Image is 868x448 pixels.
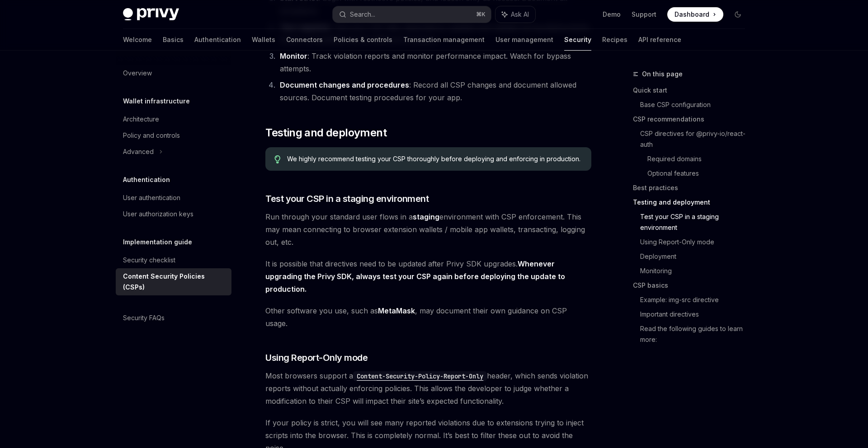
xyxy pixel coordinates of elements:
code: Content-Security-Policy-Report-Only [353,371,487,381]
svg: Tip [274,155,281,163]
a: Policies & controls [334,29,392,51]
li: : Track violation reports and monitor performance impact. Watch for bypass attempts. [277,50,591,75]
a: Recipes [602,29,627,51]
span: Test your CSP in a staging environment [265,192,429,205]
a: User authentication [116,190,231,206]
h5: Authentication [123,174,170,185]
a: Important directives [640,307,752,322]
div: User authentication [123,192,180,203]
a: Transaction management [403,29,485,51]
span: Most browsers support a header, which sends violation reports without actually enforcing policies... [265,369,591,407]
a: Architecture [116,111,231,127]
a: Policy and controls [116,127,231,144]
a: Security FAQs [116,310,231,326]
li: : Record all CSP changes and document allowed sources. Document testing procedures for your app. [277,79,591,104]
a: Optional features [647,166,752,181]
a: Security checklist [116,252,231,268]
img: dark logo [123,8,179,21]
a: MetaMask [378,306,415,316]
a: Best practices [633,181,752,195]
div: Advanced [123,146,154,157]
button: Ask AI [495,6,535,23]
a: Dashboard [667,7,723,22]
span: Dashboard [675,10,709,19]
h5: Implementation guide [123,237,192,247]
span: Ask AI [511,10,529,19]
strong: Whenever upgrading the Privy SDK, always test your CSP again before deploying the update to produ... [265,259,565,294]
a: Required domains [647,152,752,166]
div: Security FAQs [123,313,165,323]
a: CSP basics [633,278,752,293]
a: Content-Security-Policy-Report-Only [353,371,487,380]
a: Support [632,10,656,19]
div: Search... [350,9,375,20]
button: Toggle dark mode [731,7,745,22]
strong: staging [413,212,439,221]
a: Demo [603,10,621,19]
a: Basics [163,29,184,51]
a: Deployment [640,249,752,264]
div: Architecture [123,114,159,125]
a: Authentication [194,29,241,51]
a: Example: img-src directive [640,293,752,307]
span: Run through your standard user flows in a environment with CSP enforcement. This may mean connect... [265,210,591,248]
a: Test your CSP in a staging environment [640,210,752,235]
a: API reference [638,29,681,51]
span: Other software you use, such as , may document their own guidance on CSP usage. [265,304,591,330]
a: CSP recommendations [633,112,752,126]
div: Content Security Policies (CSPs) [123,271,226,293]
a: Content Security Policies (CSPs) [116,268,231,295]
strong: Monitor [280,51,307,61]
a: User authorization keys [116,206,231,222]
span: On this page [642,69,683,79]
span: We highly recommend testing your CSP thoroughly before deploying and enforcing in production. [287,154,582,163]
a: Quick start [633,83,752,98]
a: User management [495,29,553,51]
h5: Wallet infrastructure [123,96,190,107]
span: Using Report-Only mode [265,351,368,364]
a: Overview [116,65,231,81]
a: Base CSP configuration [640,98,752,112]
a: Wallets [252,29,275,51]
div: Security checklist [123,255,175,266]
span: Testing and deployment [265,126,387,140]
div: Policy and controls [123,130,180,141]
div: Overview [123,68,152,79]
a: Testing and deployment [633,195,752,210]
span: ⌘ K [476,11,486,18]
a: Monitoring [640,264,752,278]
a: Welcome [123,29,152,51]
strong: Document changes and procedures [280,80,409,89]
a: CSP directives for @privy-io/react-auth [640,126,752,152]
a: Security [564,29,591,51]
a: Connectors [286,29,323,51]
button: Search...⌘K [333,6,491,23]
div: User authorization keys [123,209,193,219]
a: Read the following guides to learn more: [640,322,752,347]
a: Using Report-Only mode [640,235,752,249]
span: It is possible that directives need to be updated after Privy SDK upgrades. [265,257,591,295]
